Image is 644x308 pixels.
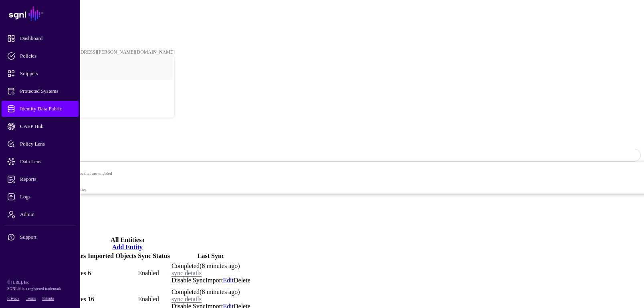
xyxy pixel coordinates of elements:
a: Terms [26,296,36,300]
div: / [16,37,628,43]
span: Logs [7,193,86,201]
a: sync details [172,270,202,276]
a: SGNL [5,5,75,22]
h2: MySQL [3,130,641,141]
span: Admin [7,210,86,218]
a: Protected Systems [2,83,79,99]
th: Last Sync [171,252,251,260]
span: Enabled [138,270,159,276]
div: Completed (8 minutes ago) [172,288,250,296]
p: SGNL® is a registered trademark [7,286,73,292]
span: Snippets [7,70,86,78]
a: Snippets [2,66,79,82]
div: [PERSON_NAME][EMAIL_ADDRESS][PERSON_NAME][DOMAIN_NAME] [16,49,175,55]
a: CAEP Hub [2,118,79,134]
a: Policies [2,48,79,64]
a: POC [16,78,174,103]
a: Dashboard [2,30,79,46]
a: Add Entity [112,244,143,250]
span: Support [7,233,86,241]
span: Dashboard [7,34,86,42]
td: 6 [87,261,137,286]
div: / [16,13,628,19]
div: Log out [16,106,174,112]
a: Import [206,277,223,284]
div: Completed (8 minutes ago) [172,262,250,270]
a: Identity Data Fabric [2,101,79,117]
a: Disable Sync [172,277,206,284]
a: Policy Lens [2,136,79,152]
span: CAEP Hub [7,122,86,130]
a: Admin [2,206,79,222]
a: Data Lens [2,154,79,170]
a: Reports [2,171,79,187]
small: 3 [141,237,144,243]
span: Reports [7,175,86,183]
a: Delete [234,277,250,284]
span: All Entities [111,236,141,243]
a: Logs [2,189,79,205]
span: Policies [7,52,86,60]
span: Data Lens [7,158,86,166]
a: sync details [172,296,202,302]
span: Identity Data Fabric [7,105,86,113]
span: Protected Systems [7,87,86,95]
th: Imported Objects [87,252,137,260]
span: Enabled [138,296,159,302]
div: / [16,25,628,31]
a: Patents [42,296,54,300]
span: Policy Lens [7,140,86,148]
a: Privacy [7,296,20,300]
p: © [URL], Inc [7,279,73,286]
th: Sync Status [137,252,170,260]
a: Edit [223,277,234,284]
